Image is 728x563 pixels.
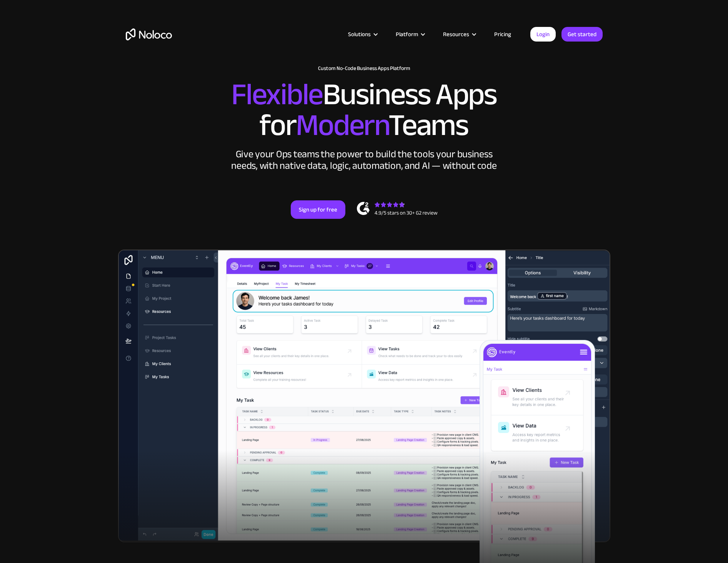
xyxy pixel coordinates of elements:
div: Platform [386,29,433,39]
div: Give your Ops teams the power to build the tools your business needs, with native data, logic, au... [230,148,499,172]
h2: Business Apps for Teams [126,79,603,141]
div: Solutions [348,29,371,39]
div: Solutions [338,29,386,39]
div: Platform [396,29,418,39]
span: Modern [296,97,388,154]
span: Flexible [231,66,323,123]
a: Get started [561,27,603,42]
a: home [126,28,172,40]
a: Pricing [485,29,521,39]
a: Sign up for free [291,200,345,219]
div: Resources [443,29,469,39]
div: Resources [433,29,485,39]
a: Login [530,27,556,42]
